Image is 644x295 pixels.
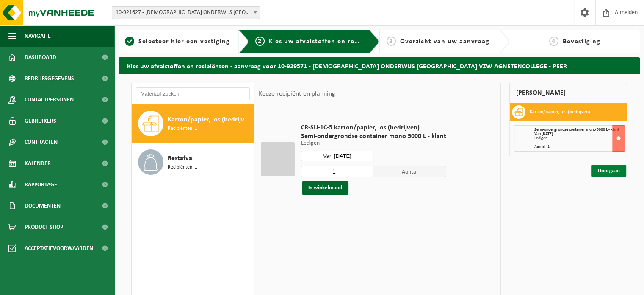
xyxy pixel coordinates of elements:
span: Aantal [373,166,446,177]
span: Bedrijfsgegevens [25,68,74,89]
span: Documenten [25,195,61,216]
span: CR-SU-1C-5 karton/papier, los (bedrijven) [301,124,446,132]
p: Ledigen [301,140,446,146]
h3: Karton/papier, los (bedrijven) [530,105,590,119]
span: Gebruikers [25,110,56,132]
span: Kalender [25,153,51,174]
span: Restafval [168,153,194,163]
span: Recipiënten: 1 [168,125,197,133]
span: Bevestiging [563,38,600,45]
span: 10-921627 - KATHOLIEK ONDERWIJS SINT-MICHIEL BOCHOLT-BREE-PEER - BREE [112,7,260,19]
button: Karton/papier, los (bedrijven) Recipiënten: 1 [132,104,254,143]
span: 1 [125,37,134,46]
span: Dashboard [25,47,56,68]
span: 10-921627 - KATHOLIEK ONDERWIJS SINT-MICHIEL BOCHOLT-BREE-PEER - BREE [112,6,260,19]
span: 4 [549,37,558,46]
span: Semi-ondergrondse container mono 5000 L - klant [534,127,619,132]
span: Selecteer hier een vestiging [138,38,230,45]
input: Selecteer datum [301,151,374,161]
span: 3 [387,37,396,46]
span: Kies uw afvalstoffen en recipiënten [269,38,385,45]
span: Contactpersonen [25,89,74,110]
span: Rapportage [25,174,57,195]
div: Aantal: 1 [534,145,625,149]
strong: Van [DATE] [534,132,553,136]
span: Contracten [25,132,58,153]
button: In winkelmand [302,181,348,195]
span: Recipiënten: 1 [168,163,197,171]
div: Ledigen [534,136,625,140]
input: Materiaal zoeken [136,87,250,100]
a: Doorgaan [591,165,626,177]
a: 1Selecteer hier een vestiging [123,37,232,47]
span: 2 [255,37,265,46]
span: Semi-ondergrondse container mono 5000 L - klant [301,132,446,140]
div: Keuze recipiënt en planning [254,83,339,104]
button: Restafval Recipiënten: 1 [132,143,254,181]
span: Acceptatievoorwaarden [25,238,93,259]
h2: Kies uw afvalstoffen en recipiënten - aanvraag voor 10-929571 - [DEMOGRAPHIC_DATA] ONDERWIJS [GEO... [119,57,640,74]
span: Karton/papier, los (bedrijven) [168,115,252,125]
div: [PERSON_NAME] [509,83,627,103]
span: Product Shop [25,216,63,238]
span: Overzicht van uw aanvraag [400,38,489,45]
span: Navigatie [25,25,51,47]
